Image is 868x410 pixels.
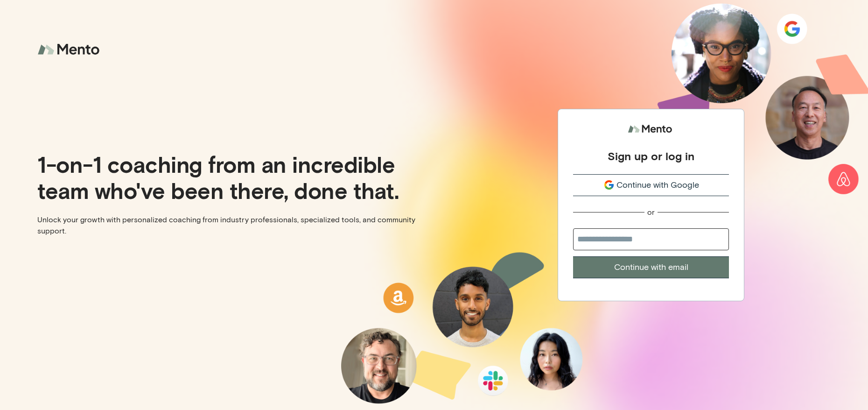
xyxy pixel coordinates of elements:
div: Sign up or log in [608,149,694,163]
img: logo.svg [628,120,674,138]
button: Continue with email [573,256,729,278]
div: or [647,207,655,217]
p: Unlock your growth with personalized coaching from industry professionals, specialized tools, and... [37,214,427,237]
span: Continue with Google [616,179,699,191]
button: Continue with Google [573,174,729,196]
img: logo [37,37,103,62]
p: 1-on-1 coaching from an incredible team who've been there, done that. [37,151,427,203]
